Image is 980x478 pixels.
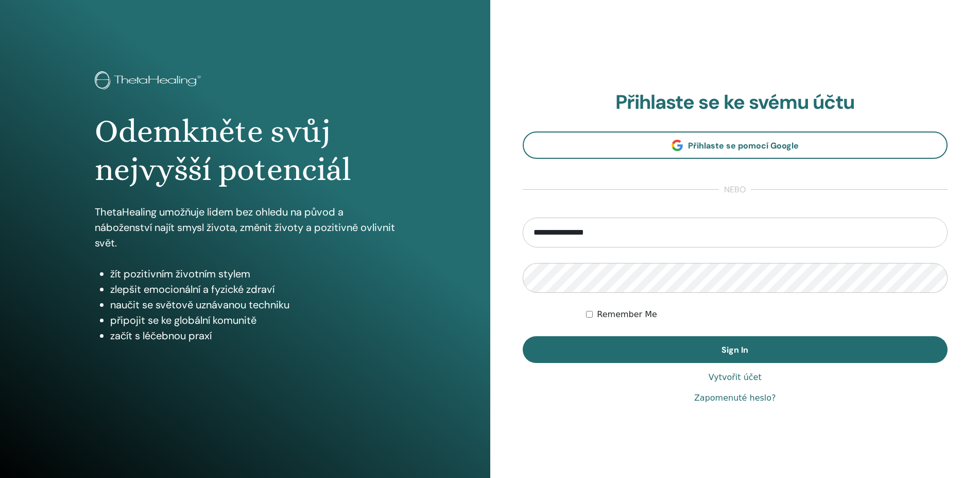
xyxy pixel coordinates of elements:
[110,282,396,297] li: zlepšit emocionální a fyzické zdraví
[110,328,396,343] li: začít s léčebnou praxí
[688,140,799,151] span: Přihlaste se pomocí Google
[523,336,948,363] button: Sign In
[110,266,396,282] li: žít pozitivním životním stylem
[694,392,776,404] a: Zapomenuté heslo?
[709,371,762,384] a: Vytvořit účet
[597,308,657,321] label: Remember Me
[523,131,948,159] a: Přihlaste se pomocí Google
[721,344,748,355] span: Sign In
[95,204,396,251] p: ThetaHealing umožňuje lidem bez ohledu na původ a náboženství najít smysl života, změnit životy a...
[586,308,948,321] div: Keep me authenticated indefinitely or until I manually logout
[95,112,396,189] h1: Odemkněte svůj nejvyšší potenciál
[110,312,396,328] li: připojit se ke globální komunitě
[719,184,751,196] span: nebo
[523,91,948,114] h2: Přihlaste se ke svému účtu
[110,297,396,312] li: naučit se světově uznávanou techniku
